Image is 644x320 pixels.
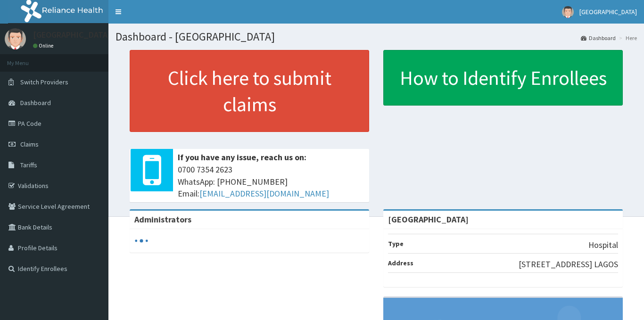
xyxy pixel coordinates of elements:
p: Hospital [588,239,618,251]
span: Dashboard [20,98,51,107]
svg: audio-loading [134,234,149,248]
a: [EMAIL_ADDRESS][DOMAIN_NAME] [199,188,329,199]
span: 0700 7354 2623 WhatsApp: [PHONE_NUMBER] Email: [178,164,364,200]
span: Switch Providers [20,78,68,86]
p: [STREET_ADDRESS] LAGOS [519,258,618,271]
p: [GEOGRAPHIC_DATA] [33,31,111,39]
img: User Image [562,6,574,18]
b: If you have any issue, reach us on: [178,152,306,163]
span: [GEOGRAPHIC_DATA] [579,8,637,16]
a: Dashboard [581,34,616,42]
img: User Image [5,28,26,49]
a: How to Identify Enrollees [383,50,623,106]
b: Administrators [134,214,191,225]
h1: Dashboard - [GEOGRAPHIC_DATA] [116,31,637,43]
li: Here [617,34,637,42]
strong: [GEOGRAPHIC_DATA] [388,214,469,225]
span: Tariffs [20,161,37,169]
b: Address [388,259,413,267]
a: Click here to submit claims [130,50,369,132]
span: Claims [20,140,39,148]
b: Type [388,239,404,248]
a: Online [33,42,56,49]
